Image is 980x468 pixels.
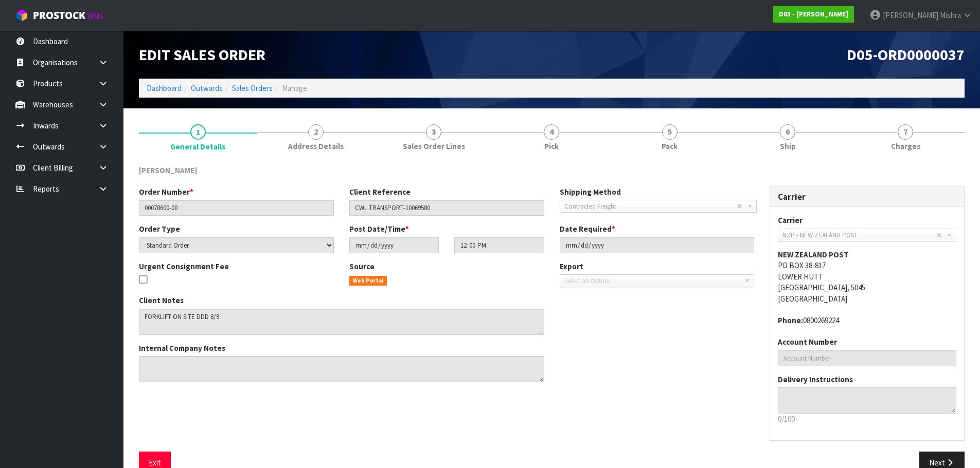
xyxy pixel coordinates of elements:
[662,124,678,140] span: 5
[191,83,223,93] a: Outwards
[779,10,848,18] strong: D05 - [PERSON_NAME]
[190,124,206,140] span: 1
[15,9,28,22] img: cube-alt.png
[170,141,225,152] span: General Details
[891,141,920,152] span: Charges
[560,223,615,234] label: Date Required
[349,186,411,197] label: Client Reference
[282,83,307,93] span: Manage
[139,45,265,64] span: Edit Sales Order
[139,200,334,216] input: Order Number
[147,83,182,93] a: Dashboard
[778,249,956,304] address: PO BOX 38-817 LOWER HUTT [GEOGRAPHIC_DATA], 5045 [GEOGRAPHIC_DATA]
[403,141,465,152] span: Sales Order Lines
[940,10,961,20] span: Mishra
[288,141,344,152] span: Address Details
[349,223,409,234] label: Post Date/Time
[773,6,854,23] a: D05 - [PERSON_NAME]
[33,9,85,22] span: ProStock
[898,124,913,140] span: 7
[662,141,678,152] span: Pack
[544,141,559,152] span: Pick
[778,215,803,226] label: Carrier
[139,165,198,175] span: [PERSON_NAME]
[564,275,741,287] span: Select an Option
[778,374,853,385] label: Delivery Instructions
[87,11,103,21] small: WMS
[780,141,796,152] span: Ship
[780,124,795,140] span: 6
[782,229,936,241] span: NZP - NEW ZEALAND POST
[139,295,184,306] label: Client Notes
[308,124,324,140] span: 2
[349,261,375,272] label: Source
[560,261,583,272] label: Export
[349,200,544,216] input: Client Reference
[778,350,956,366] input: Account Number
[778,315,803,325] strong: phone
[560,186,621,197] label: Shipping Method
[778,414,956,424] p: 0/100
[139,186,193,197] label: Order Number
[544,124,559,140] span: 4
[778,192,956,202] h3: Carrier
[426,124,441,140] span: 3
[778,250,849,259] strong: NEW ZEALAND POST
[349,276,387,286] span: Web Portal
[778,315,956,326] address: 0800269224
[883,10,938,20] span: [PERSON_NAME]
[778,336,837,347] label: Account Number
[139,261,229,272] label: Urgent Consignment Fee
[232,83,273,93] a: Sales Orders
[564,200,737,213] span: Contracted Freight
[139,343,225,353] label: Internal Company Notes
[139,223,180,234] label: Order Type
[847,45,965,64] span: D05-ORD0000037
